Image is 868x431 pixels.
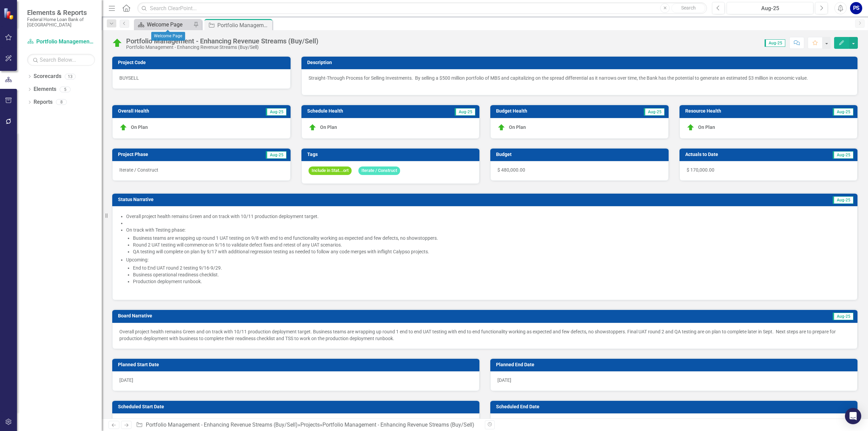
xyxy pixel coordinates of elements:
a: Portfolio Management - Enhancing Revenue Streams (Buy/Sell) [27,38,95,46]
li: Business teams are wrapping up round 1 UAT testing on 9/8 with end to end functionality working a... [133,235,850,241]
span: On Plan [698,124,715,130]
img: On Plan [119,123,127,132]
span: On Plan [320,124,337,130]
span: Aug-25 [765,39,785,47]
div: Portfolio Management - Enhancing Revenue Streams (Buy/Sell) [126,45,318,50]
h3: Overall Health [118,109,218,114]
h3: Planned Start Date [118,362,476,367]
span: Aug-25 [266,108,287,116]
span: [DATE] [497,377,511,383]
span: Aug-25 [644,108,665,116]
h3: Budget Health [496,109,596,114]
span: Iterate / Construct [358,166,400,175]
span: On Plan [131,124,148,130]
h3: Scheduled Start Date [118,404,476,409]
h3: Planned End Date [496,362,854,367]
input: Search Below... [27,54,95,66]
span: Aug-25 [833,196,853,204]
p: Straight-Through Process for Selling Investments. By selling a $500 million portfolio of MBS and ... [309,75,851,88]
h3: Description [307,60,854,65]
div: Welcome Page [151,32,185,41]
img: On Plan [309,123,317,132]
span: BUYSELL [119,75,139,81]
span: Aug-25 [833,313,853,320]
div: 13 [65,74,76,79]
button: Search [671,3,705,13]
span: Include in Stat...ort [309,166,352,175]
img: ClearPoint Strategy [3,8,15,20]
a: Projects [300,422,320,428]
li: Overall project health remains Green and on track with 10/11 production deployment target. [126,213,850,220]
button: Aug-25 [727,2,813,14]
div: Welcome Page [147,20,192,29]
img: On Plan [687,123,695,132]
a: Scorecards [34,73,61,80]
div: 8 [56,99,67,105]
span: [DATE] [119,377,133,383]
li: Upcoming: [126,256,850,285]
span: On Plan [509,124,526,130]
h3: Board Narrative [118,313,571,318]
h3: Schedule Health [307,109,413,114]
a: Portfolio Management - Enhancing Revenue Streams (Buy/Sell) [146,422,298,428]
a: Welcome Page [136,20,192,29]
h3: Tags [307,152,476,157]
h3: Status Narrative [118,197,578,202]
li: Round 2 UAT testing will commence on 9/16 to validate defect fixes and retest of any UAT scenarios. [133,241,850,248]
h3: Project Phase [118,152,217,157]
span: Aug-25 [833,108,853,116]
a: Elements [34,85,56,93]
div: Portfolio Management - Enhancing Revenue Streams (Buy/Sell) [217,21,271,30]
span: Aug-25 [455,108,475,116]
li: On track with Testing phase: [126,227,850,255]
span: Elements & Reports [27,8,95,17]
h3: Scheduled End Date [496,404,854,409]
span: Iterate / Construct [119,167,158,173]
li: Business operational readiness checklist. [133,271,850,278]
span: $ 170,000.00 [687,167,714,173]
span: Search [681,5,696,11]
input: Search ClearPoint... [137,2,707,14]
span: Aug-25 [266,151,287,159]
div: Portfolio Management - Enhancing Revenue Streams (Buy/Sell) [322,422,474,428]
span: Aug-25 [833,151,853,159]
small: Federal Home Loan Bank of [GEOGRAPHIC_DATA] [27,17,95,28]
h3: Actuals to Date [685,152,788,157]
h3: Budget [496,152,665,157]
img: On Plan [112,38,123,48]
div: 5 [60,86,71,92]
div: Portfolio Management - Enhancing Revenue Streams (Buy/Sell) [126,37,318,45]
a: Reports [34,98,53,106]
li: Production deployment runbook. [133,278,850,285]
h3: Resource Health [685,109,791,114]
h3: Project Code [118,60,287,65]
div: Open Intercom Messenger [845,408,861,424]
li: End to End UAT round 2 testing 9/16-9/29. [133,265,850,271]
p: Overall project health remains Green and on track with 10/11 production deployment target. Busine... [119,328,850,342]
li: QA testing will complete on plan by 9/17 with additional regression testing as needed to follow a... [133,248,850,255]
div: » » [136,421,480,429]
button: PS [850,2,862,14]
span: $ 480,000.00 [497,167,525,173]
div: Aug-25 [729,4,811,13]
img: On Plan [497,123,506,132]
